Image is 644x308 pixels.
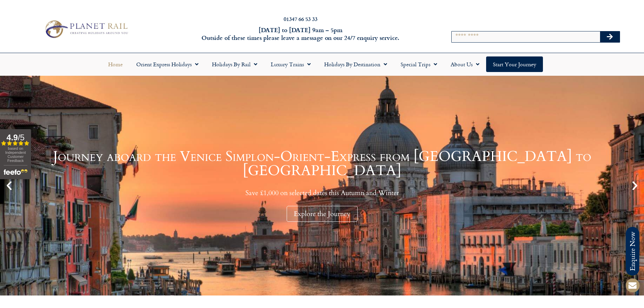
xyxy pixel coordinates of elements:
img: Planet Rail Train Holidays Logo [42,18,130,40]
a: 01347 66 53 33 [284,15,317,23]
a: Special Trips [394,56,444,72]
h1: Journey aboard the Venice Simplon-Orient-Express from [GEOGRAPHIC_DATA] to [GEOGRAPHIC_DATA] [17,149,627,178]
nav: Menu [3,56,641,72]
div: Explore the Journey [287,206,358,222]
a: Holidays by Destination [317,56,394,72]
a: Luxury Trains [264,56,317,72]
h6: [DATE] to [DATE] 9am – 5pm Outside of these times please leave a message on our 24/7 enquiry serv... [173,26,428,42]
a: About Us [444,56,486,72]
a: Start your Journey [486,56,543,72]
a: Holidays by Rail [205,56,264,72]
button: Search [600,31,620,42]
a: Home [101,56,129,72]
p: Save £1,000 on selected dates this Autumn and Winter [17,189,627,197]
div: Next slide [629,180,641,191]
div: Previous slide [3,180,15,191]
a: Orient Express Holidays [129,56,205,72]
